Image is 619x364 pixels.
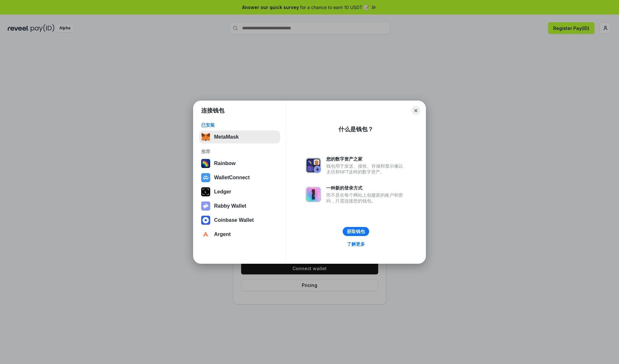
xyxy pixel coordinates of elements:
[199,185,280,198] button: Ledger
[199,157,280,170] button: Rainbow
[201,107,224,114] h1: 连接钱包
[343,240,369,248] a: 了解更多
[347,229,365,234] div: 获取钱包
[326,185,406,191] div: 一种新的登录方式
[201,149,278,154] div: 推荐
[199,171,280,184] button: WalletConnect
[214,134,239,140] div: MetaMask
[326,163,406,175] div: 钱包用于发送、接收、存储和显示像以太坊和NFT这样的数字资产。
[201,216,210,225] img: svg+xml,%3Csvg%20width%3D%2228%22%20height%3D%2228%22%20viewBox%3D%220%200%2028%2028%22%20fill%3D...
[347,241,365,247] div: 了解更多
[201,202,210,211] img: svg+xml,%3Csvg%20xmlns%3D%22http%3A%2F%2Fwww.w3.org%2F2000%2Fsvg%22%20fill%3D%22none%22%20viewBox...
[326,156,406,162] div: 您的数字资产之家
[214,231,231,237] div: Argent
[199,131,280,143] button: MetaMask
[199,214,280,227] button: Coinbase Wallet
[214,161,236,166] div: Rainbow
[199,228,280,241] button: Argent
[343,227,369,236] button: 获取钱包
[306,187,321,202] img: svg+xml,%3Csvg%20xmlns%3D%22http%3A%2F%2Fwww.w3.org%2F2000%2Fsvg%22%20fill%3D%22none%22%20viewBox...
[201,230,210,239] img: svg+xml,%3Csvg%20width%3D%2228%22%20height%3D%2228%22%20viewBox%3D%220%200%2028%2028%22%20fill%3D...
[214,217,254,223] div: Coinbase Wallet
[201,187,210,196] img: svg+xml,%3Csvg%20xmlns%3D%22http%3A%2F%2Fwww.w3.org%2F2000%2Fsvg%22%20width%3D%2228%22%20height%3...
[201,133,210,142] img: svg+xml,%3Csvg%20fill%3D%22none%22%20height%3D%2233%22%20viewBox%3D%220%200%2035%2033%22%20width%...
[201,122,278,128] div: 已安装
[326,192,406,204] div: 而不是在每个网站上创建新的账户和密码，只需连接您的钱包。
[411,106,420,115] button: Close
[214,203,246,209] div: Rabby Wallet
[339,125,373,133] div: 什么是钱包？
[199,200,280,212] button: Rabby Wallet
[214,175,250,181] div: WalletConnect
[201,159,210,168] img: svg+xml,%3Csvg%20width%3D%22120%22%20height%3D%22120%22%20viewBox%3D%220%200%20120%20120%22%20fil...
[201,173,210,182] img: svg+xml,%3Csvg%20width%3D%2228%22%20height%3D%2228%22%20viewBox%3D%220%200%2028%2028%22%20fill%3D...
[306,158,321,173] img: svg+xml,%3Csvg%20xmlns%3D%22http%3A%2F%2Fwww.w3.org%2F2000%2Fsvg%22%20fill%3D%22none%22%20viewBox...
[214,189,231,195] div: Ledger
